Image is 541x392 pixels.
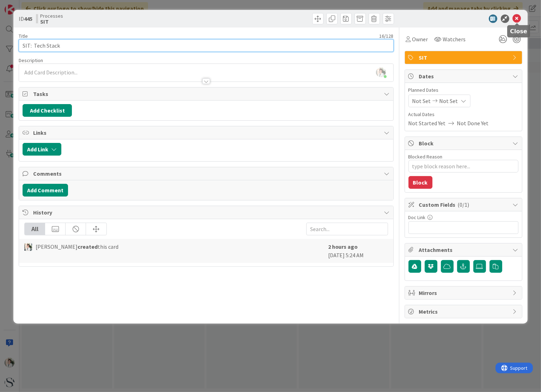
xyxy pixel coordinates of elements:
[408,86,518,94] span: Planned Dates
[19,57,43,64] span: Description
[306,223,388,235] input: Search...
[25,223,45,235] div: All
[33,208,380,217] span: History
[328,243,358,250] b: 2 hours ago
[457,119,489,127] span: Not Done Yet
[419,139,509,147] span: Block
[376,67,386,77] img: khuw9Zwdgjik5dLLghHNcNXsaTe6KtJG.jpg
[419,200,509,209] span: Custom Fields
[36,242,118,251] span: [PERSON_NAME] this card
[40,13,63,19] span: Processes
[40,19,63,24] b: SIT
[23,104,72,117] button: Add Checklist
[78,243,98,250] b: created
[439,97,458,105] span: Not Set
[408,111,518,118] span: Actual Dates
[30,33,393,39] div: 16 / 128
[510,28,527,35] h5: Close
[412,35,428,43] span: Owner
[19,14,32,23] span: ID
[443,35,466,43] span: Watchers
[24,243,32,251] img: KT
[419,289,509,297] span: Mirrors
[408,119,446,127] span: Not Started Yet
[408,176,432,189] button: Block
[412,97,431,105] span: Not Set
[23,184,68,197] button: Add Comment
[419,246,509,254] span: Attachments
[419,307,509,316] span: Metrics
[19,39,393,52] input: type card name here...
[458,201,469,208] span: ( 0/1 )
[23,143,61,156] button: Add Link
[19,33,28,39] label: Title
[328,242,388,259] div: [DATE] 5:24 AM
[408,153,443,160] label: Blocked Reason
[24,15,32,22] b: 445
[419,72,509,80] span: Dates
[15,1,32,10] span: Support
[33,169,380,178] span: Comments
[33,90,380,98] span: Tasks
[33,128,380,137] span: Links
[408,215,518,220] div: Doc Link
[419,53,509,62] span: SIT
